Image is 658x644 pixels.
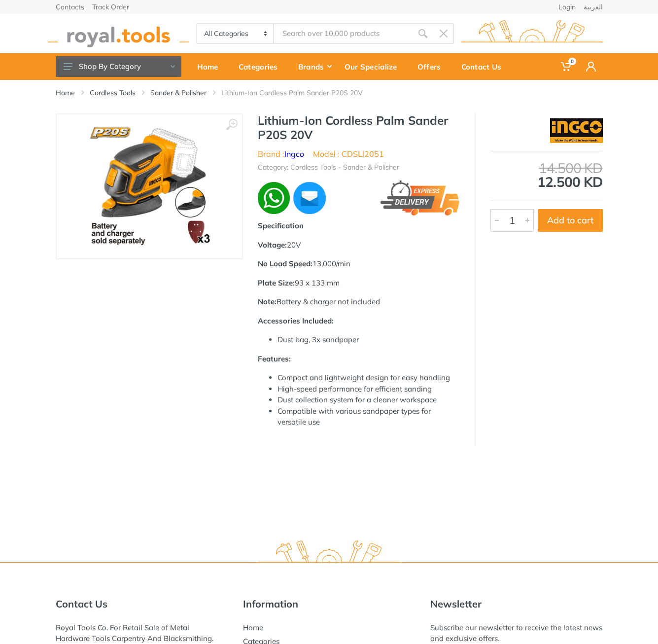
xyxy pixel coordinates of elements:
[430,622,603,644] div: Subscribe our newsletter to receive the latest news and exclusive offers.
[550,118,603,143] img: Ingco
[258,240,287,250] strong: Voltage:
[411,56,454,77] div: Offers
[258,162,399,173] li: Category: Cordless Tools - Sander & Polisher
[291,56,338,77] div: Brands
[258,278,295,287] strong: Plate Size:
[258,316,334,325] strong: Accessories Included:
[258,296,460,308] p: Battery & charger not included
[568,58,576,65] span: 0
[538,209,603,232] button: Add to cart
[56,56,181,77] button: Shop By Category
[338,53,411,80] a: Our Specialize
[56,3,84,10] a: Contacts
[258,148,304,160] li: Brand :
[243,598,416,610] h5: Information
[274,23,412,44] input: Site search
[381,180,460,216] img: express.png
[558,3,576,10] a: Login
[461,20,603,47] img: royal.tools Logo
[454,56,515,77] div: Contact Us
[197,24,275,43] select: Category
[243,623,263,632] a: Home
[338,56,411,77] div: Our Specialize
[490,161,603,175] div: 14.500 KD
[292,180,327,216] img: ma.webp
[313,148,384,160] li: Model : CDSLI2051
[411,53,454,80] a: Offers
[490,161,603,189] div: 12.500 KD
[92,3,129,10] a: Track Order
[554,53,579,80] a: 0
[56,88,75,98] a: Home
[258,221,304,230] strong: Specification
[258,278,460,289] p: 93 x 133 mm
[56,88,603,98] nav: breadcrumb
[190,53,232,80] a: Home
[48,20,189,47] img: royal.tools Logo
[221,88,378,98] li: Lithium-Ion Cordless Palm Sander P20S 20V
[150,88,207,98] a: Sander & Polisher
[90,88,136,98] a: Cordless Tools
[584,3,603,10] a: العربية
[56,598,228,610] h5: Contact Us
[277,372,460,384] li: Compact and lightweight design for easy handling
[87,124,211,249] img: Royal Tools - Lithium-Ion Cordless Palm Sander P20S 20V
[232,53,291,80] a: Categories
[258,113,460,142] h1: Lithium-Ion Cordless Palm Sander P20S 20V
[277,406,460,428] li: Compatible with various sandpaper types for versatile use
[277,334,460,346] li: Dust bag, 3x sandpaper
[232,56,291,77] div: Categories
[258,259,312,268] strong: No Load Speed:
[258,297,277,306] strong: Note:
[430,598,603,610] h5: Newsletter
[258,540,400,568] img: royal.tools Logo
[258,240,460,251] p: 20V
[277,384,460,395] li: High-speed performance for efficient sanding
[454,53,515,80] a: Contact Us
[284,149,304,159] a: Ingco
[258,354,291,363] strong: Features:
[277,394,460,406] li: Dust collection system for a cleaner workspace
[258,258,460,270] p: 13,000/min
[56,622,228,644] div: Royal Tools Co. For Retail Sale of Metal Hardware Tools Carpentry And Blacksmithing.
[258,182,290,214] img: wa.webp
[190,56,232,77] div: Home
